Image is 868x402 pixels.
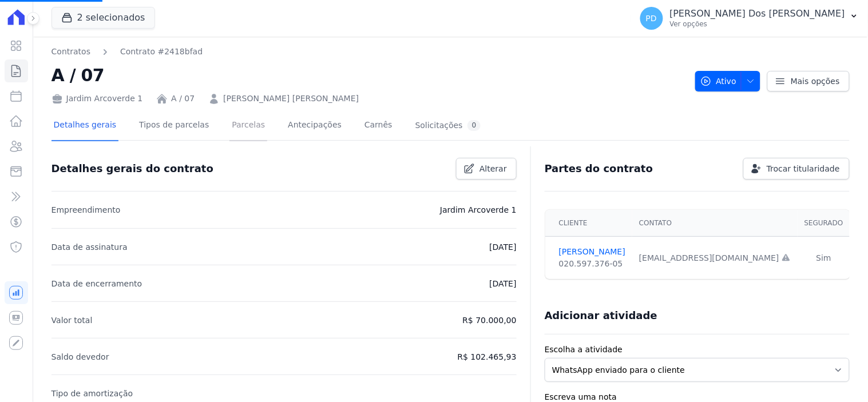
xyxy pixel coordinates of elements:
p: Data de assinatura [51,240,128,254]
div: [EMAIL_ADDRESS][DOMAIN_NAME] [639,252,791,264]
button: PD [PERSON_NAME] Dos [PERSON_NAME] Ver opções [631,2,868,34]
p: Empreendimento [51,203,121,217]
nav: Breadcrumb [51,46,203,58]
div: 0 [467,120,481,131]
p: Ver opções [670,19,845,29]
th: Contato [632,210,798,237]
h2: A / 07 [51,62,686,88]
a: Tipos de parcelas [137,111,211,141]
a: A / 07 [171,93,195,105]
a: Carnês [362,111,395,141]
span: Trocar titularidade [767,163,840,174]
p: Saldo devedor [51,350,109,364]
p: [PERSON_NAME] Dos [PERSON_NAME] [670,8,845,19]
span: Mais opções [791,75,840,87]
div: 020.597.376-05 [559,258,625,270]
nav: Breadcrumb [51,46,686,58]
p: Data de encerramento [51,277,142,290]
th: Segurado [798,210,850,237]
span: PD [646,14,657,22]
a: Mais opções [767,71,850,91]
a: [PERSON_NAME] [559,246,625,258]
a: Antecipações [286,111,344,141]
h3: Partes do contrato [545,162,653,176]
a: [PERSON_NAME] [PERSON_NAME] [223,93,359,105]
p: Tipo de amortização [51,387,133,400]
th: Cliente [545,210,632,237]
a: Contrato #2418bfad [120,46,203,58]
p: Jardim Arcoverde 1 [440,203,517,217]
h3: Adicionar atividade [545,309,657,323]
button: Ativo [695,71,761,91]
div: Solicitações [415,120,481,131]
a: Solicitações0 [413,111,483,141]
div: Jardim Arcoverde 1 [51,93,143,105]
a: Parcelas [229,111,267,141]
p: R$ 102.465,93 [458,350,517,364]
a: Trocar titularidade [743,158,850,180]
label: Escolha a atividade [545,344,850,356]
p: [DATE] [489,240,516,254]
span: Ativo [700,71,737,91]
p: R$ 70.000,00 [463,313,517,327]
p: Valor total [51,313,93,327]
a: Detalhes gerais [51,111,119,141]
h3: Detalhes gerais do contrato [51,162,213,176]
td: Sim [798,237,850,280]
button: 2 selecionados [51,7,155,29]
span: Alterar [479,163,507,174]
a: Alterar [456,158,517,180]
p: [DATE] [489,277,516,290]
a: Contratos [51,46,90,58]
